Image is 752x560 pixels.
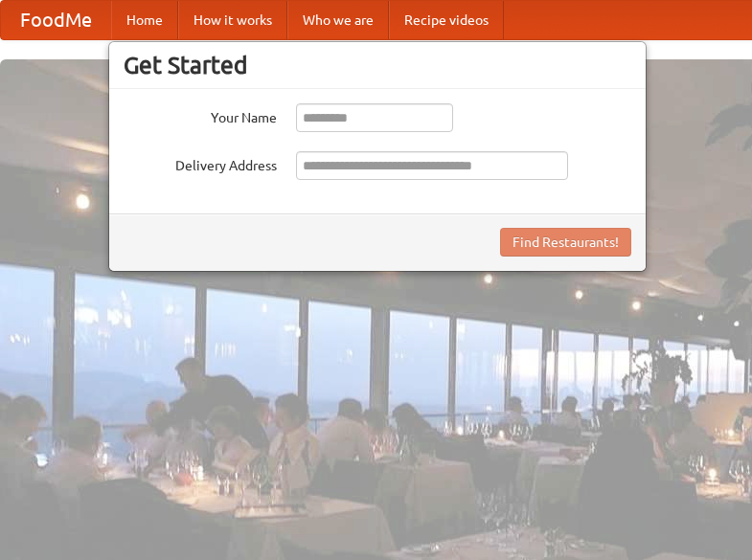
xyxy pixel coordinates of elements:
[178,1,287,39] a: How it works
[500,228,631,257] button: Find Restaurants!
[124,151,277,175] label: Delivery Address
[124,51,631,79] h3: Get Started
[389,1,504,39] a: Recipe videos
[124,103,277,127] label: Your Name
[111,1,178,39] a: Home
[287,1,389,39] a: Who we are
[1,1,111,39] a: FoodMe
